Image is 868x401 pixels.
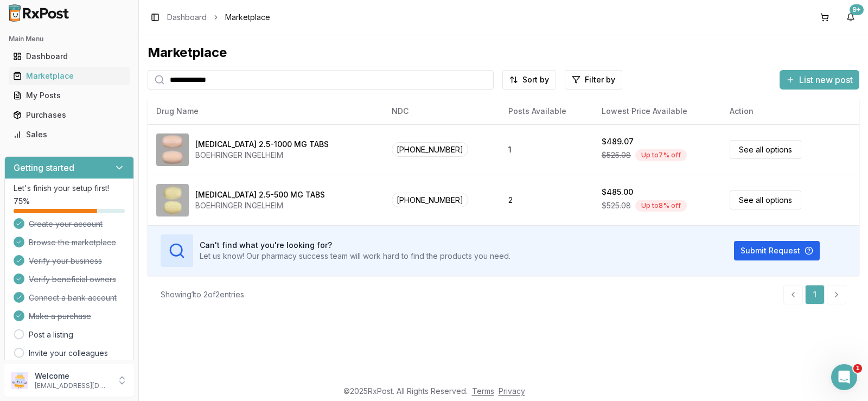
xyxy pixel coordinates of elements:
span: Marketplace [225,12,270,23]
a: Invite your colleagues [29,348,108,359]
span: [PHONE_NUMBER] [392,193,468,207]
p: Welcome [35,371,110,381]
a: Dashboard [167,12,207,23]
button: 9+ [842,9,859,26]
span: [PHONE_NUMBER] [392,142,468,157]
span: Create your account [29,219,103,230]
div: BOEHRINGER INGELHEIM [195,200,325,211]
a: List new post [780,75,859,86]
span: Verify beneficial owners [29,274,116,285]
a: Privacy [499,386,525,396]
div: Purchases [13,110,125,120]
td: 2 [500,175,593,225]
h3: Getting started [14,161,74,174]
div: [MEDICAL_DATA] 2.5-500 MG TABS [195,189,325,200]
nav: pagination [783,285,846,304]
button: Sales [4,126,134,143]
span: Sort by [522,74,549,85]
span: Connect a bank account [29,292,117,303]
td: 1 [500,124,593,175]
th: Posts Available [500,98,593,124]
span: Make a purchase [29,311,91,322]
div: Dashboard [13,51,125,62]
div: $489.07 [602,136,634,147]
th: Lowest Price Available [593,98,721,124]
button: List new post [780,70,859,90]
th: Action [721,98,859,124]
a: See all options [730,190,801,209]
span: $525.08 [602,150,631,161]
h3: Can't find what you're looking for? [200,240,510,251]
div: Up to 8 % off [635,200,687,212]
div: 9+ [850,4,864,15]
div: Sales [13,129,125,140]
h2: Main Menu [9,35,130,43]
div: BOEHRINGER INGELHEIM [195,150,329,161]
button: Marketplace [4,67,134,85]
button: Sort by [502,70,556,90]
a: Marketplace [9,66,130,86]
div: $485.00 [602,187,633,198]
div: Up to 7 % off [635,149,687,161]
a: See all options [730,140,801,159]
p: Let us know! Our pharmacy success team will work hard to find the products you need. [200,251,510,262]
a: Sales [9,125,130,144]
img: RxPost Logo [4,4,74,22]
p: [EMAIL_ADDRESS][DOMAIN_NAME] [35,381,110,390]
div: Marketplace [13,71,125,81]
a: Post a listing [29,329,73,340]
button: Filter by [565,70,622,90]
span: Filter by [585,74,615,85]
span: List new post [799,73,853,86]
div: [MEDICAL_DATA] 2.5-1000 MG TABS [195,139,329,150]
img: Jentadueto 2.5-1000 MG TABS [156,133,189,166]
div: Showing 1 to 2 of 2 entries [161,289,244,300]
iframe: Intercom live chat [831,364,857,390]
a: Purchases [9,105,130,125]
th: NDC [383,98,500,124]
span: Browse the marketplace [29,237,116,248]
nav: breadcrumb [167,12,270,23]
span: $525.08 [602,200,631,211]
p: Let's finish your setup first! [14,183,125,194]
img: User avatar [11,372,28,389]
span: Verify your business [29,256,102,266]
a: 1 [805,285,825,304]
th: Drug Name [148,98,383,124]
div: Marketplace [148,44,859,61]
button: Dashboard [4,48,134,65]
a: My Posts [9,86,130,105]
button: My Posts [4,87,134,104]
button: Purchases [4,106,134,124]
a: Dashboard [9,47,130,66]
a: Terms [472,386,494,396]
div: My Posts [13,90,125,101]
button: Submit Request [734,241,820,260]
span: 75 % [14,196,30,207]
img: Jentadueto 2.5-500 MG TABS [156,184,189,217]
span: 1 [853,364,862,373]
